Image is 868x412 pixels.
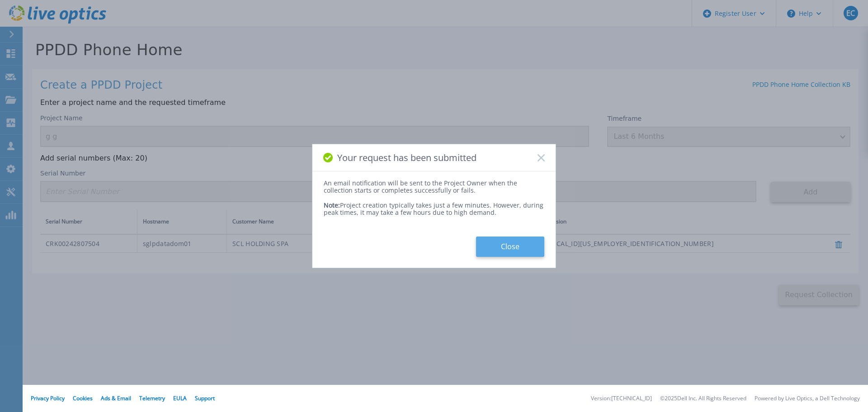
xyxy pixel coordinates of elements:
a: Telemetry [139,394,165,402]
span: Note: [324,201,340,209]
li: Powered by Live Optics, a Dell Technology [755,396,860,402]
div: Project creation typically takes just a few minutes. However, during peak times, it may take a fe... [324,194,544,216]
span: Your request has been submitted [337,152,476,163]
div: An email notification will be sent to the Project Owner when the collection starts or completes s... [324,180,544,194]
a: Privacy Policy [31,394,65,402]
a: EULA [173,394,187,402]
a: Ads & Email [101,394,131,402]
li: © 2025 Dell Inc. All Rights Reserved [660,396,746,402]
li: Version: [TECHNICAL_ID] [591,396,652,402]
a: Cookies [73,394,93,402]
button: Close [476,237,544,257]
a: Support [195,394,215,402]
